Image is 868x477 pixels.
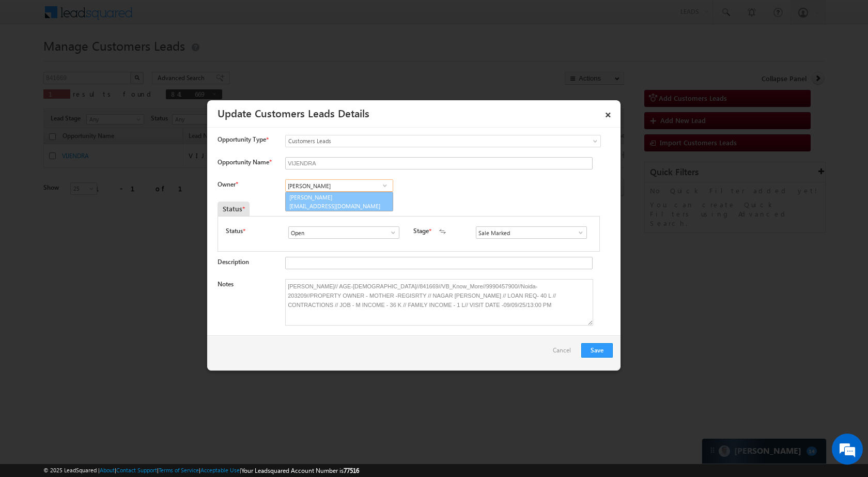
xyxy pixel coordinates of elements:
em: Start Chat [141,318,188,332]
div: Chat with us now [54,54,174,68]
label: Stage [413,226,429,236]
a: About [100,467,115,473]
label: Notes [218,280,234,288]
label: Owner [218,180,238,188]
input: Type to Search [476,226,587,239]
a: × [599,104,617,122]
div: Minimize live chat window [169,5,194,30]
button: Save [581,343,613,358]
a: Cancel [553,343,576,363]
a: Contact Support [116,467,157,473]
a: Show All Items [571,227,584,238]
img: d_60004797649_company_0_60004797649 [18,54,43,68]
span: © 2025 LeadSquared | | | | | [43,466,359,475]
span: [EMAIL_ADDRESS][DOMAIN_NAME] [289,202,382,210]
div: Status [218,202,250,216]
span: 77516 [344,467,359,474]
span: Customers Leads [286,136,559,146]
a: Show All Items [384,227,397,238]
input: Type to Search [288,226,399,239]
textarea: Type your message and hit 'Enter' [13,96,189,310]
span: Your Leadsquared Account Number is [241,467,359,474]
a: [PERSON_NAME] [285,192,393,211]
label: Description [218,258,249,266]
a: Customers Leads [285,135,601,147]
span: Opportunity Type [218,135,266,144]
input: Type to Search [285,179,393,192]
label: Opportunity Name [218,158,271,166]
a: Update Customers Leads Details [218,105,369,120]
a: Show All Items [378,180,391,191]
a: Terms of Service [159,467,199,473]
label: Status [226,226,243,236]
a: Acceptable Use [200,467,240,473]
